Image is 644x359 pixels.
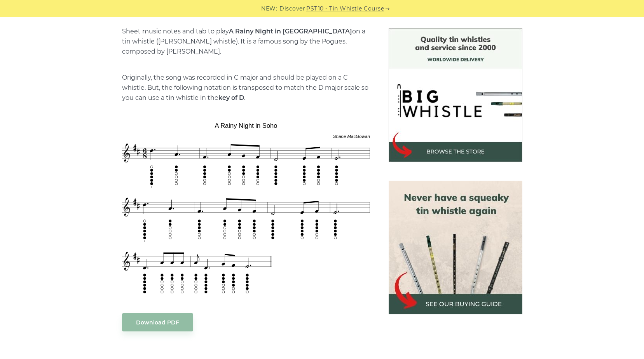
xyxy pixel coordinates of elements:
p: Sheet music notes and tab to play on a tin whistle ([PERSON_NAME] whistle). It is a famous song b... [122,26,370,57]
img: tin whistle buying guide [389,181,522,314]
strong: key of D [218,94,244,101]
p: Originally, the song was recorded in C major and should be played on a C whistle. But, the follow... [122,73,370,103]
span: Discover [279,4,305,13]
a: Download PDF [122,313,193,331]
img: A Rainy Night in Soho Tin Whistle Tab & Sheet Music [122,119,370,298]
span: NEW: [261,4,277,13]
img: BigWhistle Tin Whistle Store [389,28,522,162]
strong: A Rainy Night in [GEOGRAPHIC_DATA] [229,28,352,35]
a: PST10 - Tin Whistle Course [306,4,384,13]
